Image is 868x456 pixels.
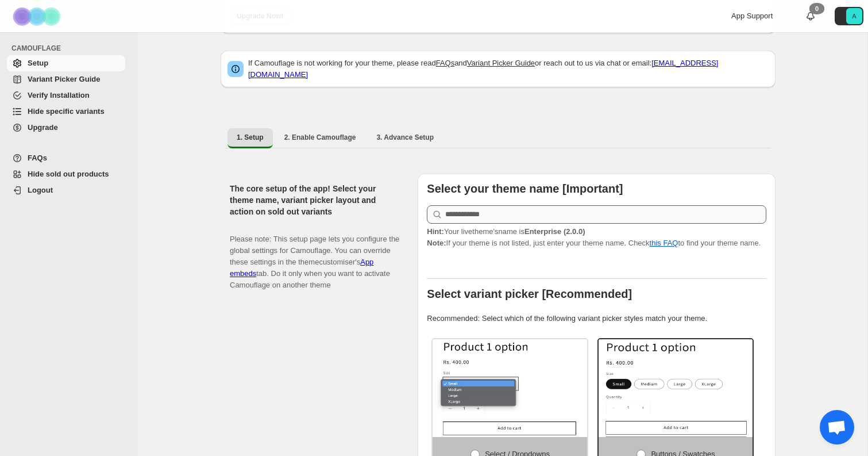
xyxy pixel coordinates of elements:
[7,55,125,71] a: Setup
[28,123,58,132] span: Upgrade
[28,186,53,194] span: Logout
[248,58,769,81] p: If Camouflage is not working for your theme, please read and or reach out to us via chat or email:
[809,3,824,14] div: 0
[28,154,47,162] span: FAQs
[376,133,434,142] span: 3. Advance Setup
[820,410,854,444] a: Open chat
[7,87,125,104] a: Verify Installation
[284,133,356,142] span: 2. Enable Camouflage
[436,59,455,67] a: FAQs
[805,10,816,22] a: 0
[28,75,100,83] span: Variant Picker Guide
[427,313,766,324] p: Recommended: Select which of the following variant picker styles match your theme.
[599,339,753,437] img: Buttons / Swatches
[28,91,90,99] span: Verify Installation
[237,133,264,142] span: 1. Setup
[835,7,863,25] button: Avatar with initials A
[230,222,399,291] p: Please note: This setup page lets you configure the global settings for Camouflage. You can overr...
[230,183,399,217] h2: The core setup of the app! Select your theme name, variant picker layout and action on sold out v...
[427,227,444,236] strong: Hint:
[7,150,125,166] a: FAQs
[28,59,48,67] span: Setup
[427,239,446,247] strong: Note:
[28,107,105,116] span: Hide specific variants
[7,166,125,182] a: Hide sold out products
[9,1,67,32] img: Camouflage
[7,71,125,87] a: Variant Picker Guide
[7,182,125,198] a: Logout
[427,288,632,300] b: Select variant picker [Recommended]
[433,339,587,437] img: Select / Dropdowns
[427,227,585,236] span: Your live theme's name is
[28,170,109,178] span: Hide sold out products
[7,104,125,120] a: Hide specific variants
[524,227,585,236] strong: Enterprise (2.0.0)
[852,13,857,20] text: A
[846,8,862,24] span: Avatar with initials A
[427,226,766,249] p: If your theme is not listed, just enter your theme name. Check to find your theme name.
[11,44,130,53] span: CAMOUFLAGE
[731,12,773,20] span: App Support
[467,59,535,67] a: Variant Picker Guide
[7,120,125,136] a: Upgrade
[427,182,623,195] b: Select your theme name [Important]
[650,239,678,247] a: this FAQ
